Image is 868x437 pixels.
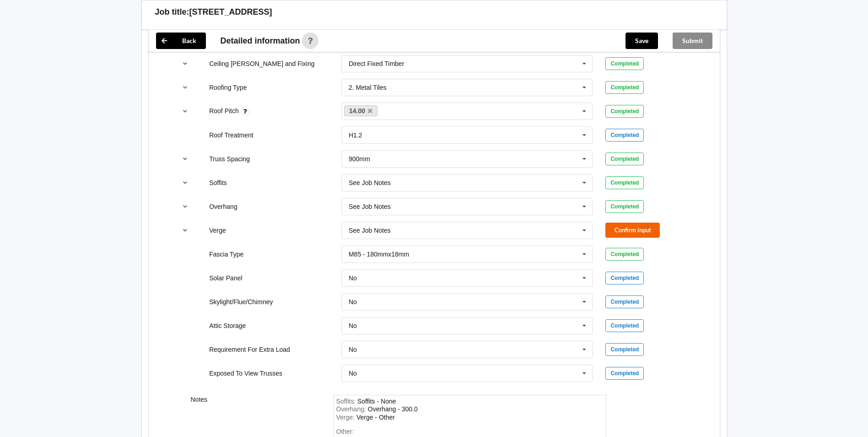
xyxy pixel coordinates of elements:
div: Completed [605,129,644,142]
span: Detailed information [221,37,300,45]
span: Other: [336,428,354,435]
span: Overhang : [336,405,368,413]
h3: [STREET_ADDRESS] [189,7,272,17]
div: Completed [605,57,644,70]
button: reference-toggle [176,55,194,72]
div: 900mm [349,156,370,162]
button: reference-toggle [176,222,194,239]
label: Roof Treatment [209,131,253,139]
label: Truss Spacing [209,155,250,163]
div: Verge [356,414,395,421]
div: Soffits [357,398,396,405]
span: Soffits : [336,398,357,405]
button: reference-toggle [176,175,194,191]
a: 14.00 [344,105,378,116]
div: Completed [605,367,644,380]
div: Completed [605,176,644,189]
div: Overhang [368,405,418,413]
div: See Job Notes [349,180,391,186]
div: Completed [605,343,644,356]
label: Exposed To View Trusses [209,370,282,377]
div: No [349,299,357,305]
button: Save [625,33,658,49]
div: Completed [605,272,644,284]
span: Verge : [336,414,356,421]
button: Back [156,33,206,49]
div: No [349,370,357,377]
label: Attic Storage [209,322,246,329]
div: H1.2 [349,132,362,138]
div: Completed [605,81,644,94]
div: Completed [605,105,644,118]
button: reference-toggle [176,79,194,96]
div: Completed [605,295,644,308]
label: Soffits [209,179,227,186]
div: See Job Notes [349,203,391,210]
div: No [349,322,357,329]
div: No [349,275,357,281]
div: Completed [605,200,644,213]
div: Completed [605,153,644,165]
div: 2. Metal Tiles [349,84,386,91]
button: reference-toggle [176,151,194,167]
div: See Job Notes [349,227,391,234]
button: Confirm input [605,223,660,238]
label: Verge [209,227,226,234]
label: Roof Pitch [209,107,240,115]
label: Skylight/Flue/Chimney [209,298,273,306]
label: Ceiling [PERSON_NAME] and Fixing [209,60,314,67]
button: reference-toggle [176,198,194,215]
label: Roofing Type [209,84,247,91]
div: Direct Fixed Timber [349,60,404,67]
label: Fascia Type [209,251,243,258]
label: Solar Panel [209,274,242,282]
label: Overhang [209,203,237,210]
button: reference-toggle [176,103,194,120]
div: Completed [605,248,644,261]
div: M85 - 180mmx18mm [349,251,409,257]
div: No [349,346,357,353]
label: Requirement For Extra Load [209,346,290,353]
div: Completed [605,319,644,332]
h3: Job title: [155,7,189,17]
